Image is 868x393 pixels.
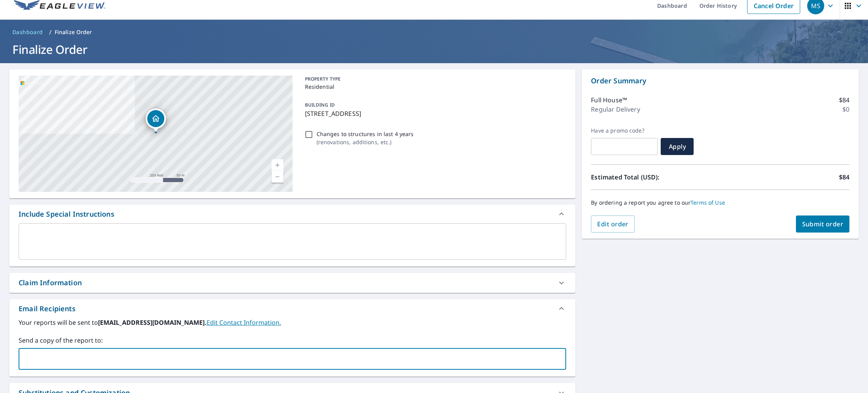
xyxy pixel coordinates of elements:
[796,215,850,233] button: Submit order
[691,199,725,206] a: Terms of Use
[9,26,859,38] nav: breadcrumb
[9,205,575,223] div: Include Special Instructions
[207,318,281,327] a: EditContactInfo
[591,215,635,233] button: Edit order
[9,299,575,318] div: Email Recipients
[305,109,563,118] p: [STREET_ADDRESS]
[305,83,563,91] p: Residential
[9,273,575,293] div: Claim Information
[49,28,52,37] li: /
[597,220,629,228] span: Edit order
[591,127,658,134] label: Have a promo code?
[19,318,566,327] label: Your reports will be sent to
[9,41,859,57] h1: Finalize Order
[591,76,849,86] p: Order Summary
[12,28,43,36] span: Dashboard
[839,172,849,182] p: $84
[591,172,720,182] p: Estimated Total (USD):
[661,138,694,155] button: Apply
[9,26,46,38] a: Dashboard
[591,105,640,114] p: Regular Delivery
[317,138,414,146] p: ( renovations, additions, etc. )
[591,95,627,105] p: Full House™
[55,28,92,36] p: Finalize Order
[802,220,844,228] span: Submit order
[19,278,82,288] div: Claim Information
[19,303,76,314] div: Email Recipients
[272,159,283,171] a: Current Level 17, Zoom In
[317,130,414,138] p: Changes to structures in last 4 years
[19,336,566,345] label: Send a copy of the report to:
[839,95,849,105] p: $84
[305,102,335,108] p: BUILDING ID
[305,76,563,83] p: PROPERTY TYPE
[667,142,687,151] span: Apply
[272,171,283,183] a: Current Level 17, Zoom Out
[98,318,207,327] b: [EMAIL_ADDRESS][DOMAIN_NAME].
[591,199,849,206] p: By ordering a report you agree to our
[146,109,166,133] div: Dropped pin, building 1, Residential property, 9208 Central Dr Saint Louis, MO 63114
[842,105,849,114] p: $0
[19,209,114,219] div: Include Special Instructions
